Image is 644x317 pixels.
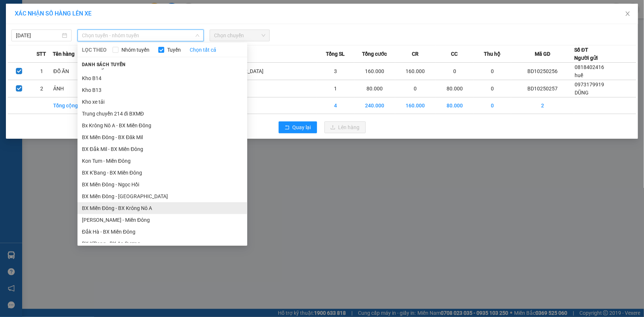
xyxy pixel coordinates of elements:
[82,30,199,41] span: Chọn tuyến - nhóm tuyến
[53,97,91,114] td: Tổng cộng
[78,120,247,131] li: Bx Krông Nô A - BX Miền Đông
[78,108,247,120] li: Trung chuyển 214 đi BXMĐ
[56,51,68,62] span: Nơi nhận:
[279,121,317,133] button: rollbackQuay lại
[285,125,290,131] span: rollback
[78,190,247,202] li: BX Miền Đông - [GEOGRAPHIC_DATA]
[78,96,247,108] li: Kho xe tải
[74,52,92,56] span: PV Đắk Mil
[78,226,247,238] li: Đắk Hà - BX Miền Đông
[625,11,631,17] span: close
[78,155,247,167] li: Kon Tum - Miền Đông
[118,46,152,54] span: Nhóm tuyến
[317,63,354,80] td: 3
[535,50,550,58] span: Mã GD
[575,64,604,70] span: 0818402416
[82,46,107,54] span: LỌC THEO
[78,72,247,84] li: Kho B14
[30,63,53,80] td: 1
[78,167,247,179] li: BX K'Bang - BX Miền Đông
[436,63,473,80] td: 0
[575,90,589,96] span: DŨNG
[395,80,436,97] td: 0
[19,12,60,39] strong: CÔNG TY TNHH [GEOGRAPHIC_DATA] 214 QL13 - P.26 - Q.BÌNH THẠNH - TP HCM 1900888606
[214,30,265,41] span: Chọn chuyến
[78,61,130,68] span: Danh sách tuyến
[213,80,317,97] td: K
[511,97,575,114] td: 2
[53,50,75,58] span: Tên hàng
[78,238,247,249] li: BX K'Bang - BX An Sương
[511,80,575,97] td: BD10250257
[7,51,15,62] span: Nơi gửi:
[317,97,354,114] td: 4
[78,143,247,155] li: BX Đắk Mil - BX Miền Đông
[354,63,395,80] td: 160.000
[395,97,436,114] td: 160.000
[324,121,366,133] button: uploadLên hàng
[574,46,598,62] div: Số ĐT Người gửi
[78,84,247,96] li: Kho B13
[473,63,511,80] td: 0
[362,50,387,58] span: Tổng cước
[511,63,575,80] td: BD10250256
[16,31,61,39] input: 14/10/2025
[354,80,395,97] td: 80.000
[78,179,247,190] li: BX Miền Đông - Ngọc Hồi
[78,202,247,214] li: BX Miền Đông - BX Krông Nô A
[484,50,500,58] span: Thu hộ
[7,17,17,35] img: logo
[78,214,247,226] li: [PERSON_NAME] - Miền Đông
[395,63,436,80] td: 160.000
[575,82,604,87] span: 0973179919
[37,50,46,58] span: STT
[213,63,317,80] td: [GEOGRAPHIC_DATA]
[436,97,473,114] td: 80.000
[190,46,216,54] a: Chọn tất cả
[575,72,583,78] span: huế
[317,80,354,97] td: 1
[53,80,91,97] td: ẢNH
[326,50,345,58] span: Tổng SL
[53,63,91,80] td: ĐỒ ĂN
[473,80,511,97] td: 0
[473,97,511,114] td: 0
[436,80,473,97] td: 80.000
[354,97,395,114] td: 240.000
[412,50,419,58] span: CR
[25,44,86,50] strong: BIÊN NHẬN GỬI HÀNG HOÁ
[74,28,104,33] span: BD10250258
[293,123,311,131] span: Quay lại
[70,33,104,39] span: 18:16:48 [DATE]
[164,46,184,54] span: Tuyến
[78,131,247,143] li: BX Miền Đông - BX Đăk Mil
[451,50,458,58] span: CC
[195,33,200,38] span: down
[30,80,53,97] td: 2
[617,4,638,24] button: Close
[15,10,92,17] span: XÁC NHẬN SỐ HÀNG LÊN XE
